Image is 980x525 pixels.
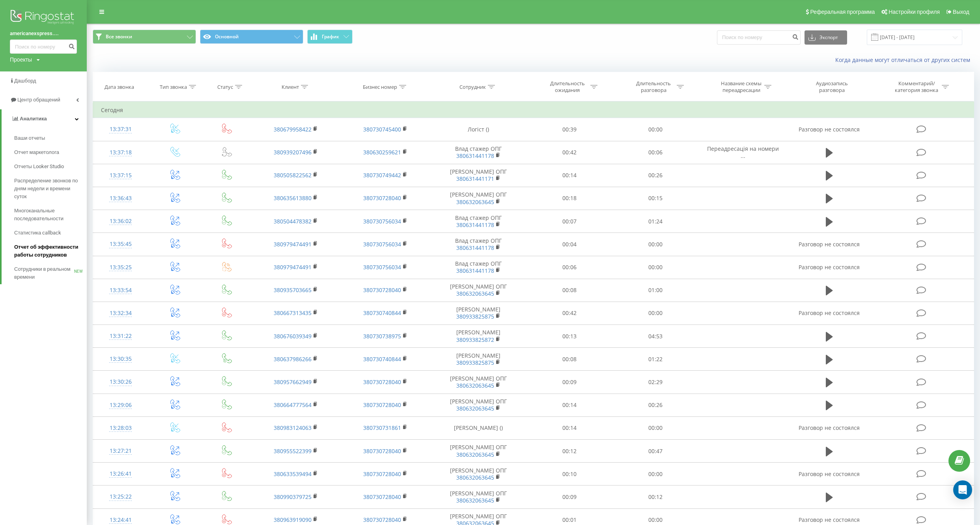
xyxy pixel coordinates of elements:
td: 00:00 [612,118,698,141]
td: [PERSON_NAME] ОПГ [430,394,526,416]
a: 380933825872 [456,336,494,343]
span: Распределение звонков по дням недели и времени суток [14,177,83,201]
td: [PERSON_NAME] ОПГ [430,164,526,187]
span: Отчеты Looker Studio [14,163,64,171]
a: 380730728040 [363,194,401,202]
a: 380983124063 [274,424,312,431]
a: 380730749442 [363,171,401,179]
a: 380632063645 [456,497,494,504]
button: График [307,30,353,44]
td: [PERSON_NAME] ОПГ [430,486,526,508]
a: 380730728040 [363,401,401,409]
td: 00:00 [612,302,698,324]
a: 380631441178 [456,267,494,274]
a: 380730728040 [363,378,401,386]
a: 380730756034 [363,263,401,271]
a: 380631441171 [456,175,494,182]
a: 380632063645 [456,290,494,297]
div: Сотрудник [459,84,486,90]
a: 380667313435 [274,309,312,317]
a: 380664777564 [274,401,312,409]
a: 380632063645 [456,451,494,458]
td: [PERSON_NAME] [430,325,526,348]
td: 00:00 [612,463,698,486]
div: Название схемы переадресации [720,80,762,94]
td: 00:14 [526,416,612,439]
a: 380631441178 [456,152,494,159]
img: Ringostat logo [10,8,77,28]
td: 00:08 [526,279,612,302]
a: 380631441178 [456,221,494,229]
a: Аналитика [2,109,87,128]
td: 00:18 [526,187,612,210]
a: 380679958422 [274,126,312,133]
td: [PERSON_NAME] [430,348,526,371]
a: 380939207496 [274,148,312,156]
span: График [322,34,339,39]
div: 13:31:22 [101,328,140,344]
span: Реферальная программа [810,9,875,15]
span: Многоканальные последовательности [14,207,83,223]
a: Распределение звонков по дням недели и времени суток [14,174,87,204]
div: Бизнес номер [363,84,397,90]
div: 13:36:43 [101,191,140,206]
td: Влад стажер ОПГ [430,210,526,233]
a: 380730745400 [363,126,401,133]
div: 13:25:22 [101,489,140,504]
td: Влад стажер ОПГ [430,233,526,256]
a: 380730728040 [363,286,401,294]
td: 00:14 [526,394,612,416]
a: 380632063645 [456,198,494,206]
td: 01:00 [612,279,698,302]
span: Разговор не состоялся [799,470,860,478]
a: 380730728040 [363,470,401,478]
td: 00:06 [526,256,612,279]
td: 00:15 [612,187,698,210]
div: 13:32:34 [101,306,140,321]
td: [PERSON_NAME] ОПГ [430,371,526,394]
td: 00:09 [526,371,612,394]
td: Влад стажер ОПГ [430,256,526,279]
a: 380730740844 [363,309,401,317]
td: 00:42 [526,141,612,164]
span: Настройки профиля [889,9,940,15]
a: 380505822562 [274,171,312,179]
td: [PERSON_NAME] [430,302,526,324]
td: 02:29 [612,371,698,394]
td: 00:09 [526,486,612,508]
a: 380632063645 [456,405,494,412]
td: 00:08 [526,348,612,371]
div: Комментарий/категория звонка [894,80,940,94]
span: Переадресація на номери ... [707,145,779,159]
a: Статистика callback [14,226,87,240]
div: 13:30:26 [101,374,140,390]
td: 00:12 [612,486,698,508]
div: Статус [217,84,233,90]
td: 00:07 [526,210,612,233]
a: 380632063645 [456,474,494,481]
a: 380730731861 [363,424,401,431]
span: Все звонки [106,34,132,40]
div: Аудиозапись разговора [806,80,857,94]
a: 380957662949 [274,378,312,386]
span: Разговор не состоялся [799,309,860,317]
td: [PERSON_NAME] ОПГ [430,440,526,463]
a: 380632063645 [456,382,494,389]
span: Отчет маркетолога [14,148,59,156]
span: Сотрудники в реальном времени [14,265,74,281]
a: 380935703665 [274,286,312,294]
a: 380979474491 [274,263,312,271]
span: Разговор не состоялся [799,263,860,271]
a: Сотрудники в реальном времениNEW [14,262,87,284]
a: 380635613880 [274,194,312,202]
td: [PERSON_NAME] () [430,416,526,439]
span: Статистика callback [14,229,61,237]
a: 380730728040 [363,493,401,501]
a: Отчеты Looker Studio [14,159,87,174]
a: 380633539494 [274,470,312,478]
td: 00:04 [526,233,612,256]
a: 380933825875 [456,359,494,366]
a: 380990379725 [274,493,312,501]
td: 00:10 [526,463,612,486]
a: Многоканальные последовательности [14,204,87,226]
